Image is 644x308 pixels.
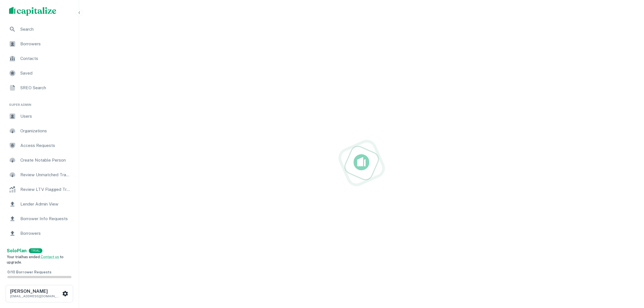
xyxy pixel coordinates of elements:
[20,171,71,178] span: Review Unmatched Transactions
[5,37,74,51] a: Borrowers
[10,289,61,294] h6: [PERSON_NAME]
[20,26,71,33] span: Search
[20,201,71,207] span: Lender Admin View
[20,186,71,193] span: Review LTV Flagged Transactions
[5,81,74,95] a: SREO Search
[20,84,71,91] span: SREO Search
[5,153,74,167] a: Create Notable Person
[7,255,64,265] span: Your trial has ended. to upgrade.
[41,255,59,259] a: Contact us
[7,247,27,254] a: SoloPlan
[20,142,71,149] span: Access Requests
[6,285,73,302] button: [PERSON_NAME][EMAIL_ADDRESS][DOMAIN_NAME]
[5,52,74,65] a: Contacts
[5,124,74,138] a: Organizations
[20,230,71,237] span: Borrowers
[5,96,74,110] li: Super Admin
[5,168,74,182] a: Review Unmatched Transactions
[20,113,71,120] span: Users
[20,215,71,222] span: Borrower Info Requests
[5,227,74,240] a: Borrowers
[5,183,74,196] a: Review LTV Flagged Transactions
[7,248,27,253] strong: Solo Plan
[9,7,56,16] img: capitalize-logo.png
[5,139,74,152] a: Access Requests
[5,23,74,36] a: Search
[20,70,71,77] span: Saved
[20,41,71,47] span: Borrowers
[5,66,74,80] a: Saved
[5,241,74,255] a: Email Testing
[20,128,71,134] span: Organizations
[5,197,74,211] a: Lender Admin View
[7,270,51,274] span: 0 / 10 Borrower Requests
[29,248,42,253] div: TRIAL
[5,212,74,226] a: Borrower Info Requests
[20,157,71,164] span: Create Notable Person
[10,294,61,299] p: [EMAIL_ADDRESS][DOMAIN_NAME]
[5,110,74,123] a: Users
[20,55,71,62] span: Contacts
